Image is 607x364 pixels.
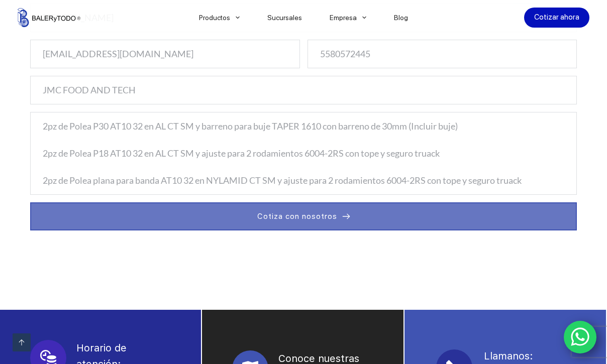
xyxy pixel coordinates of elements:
[484,350,533,362] span: Llamanos:
[13,333,31,351] a: Ir arriba
[308,40,577,68] input: Telefono
[30,40,299,68] input: Email
[524,8,589,28] a: Cotizar ahora
[30,76,576,104] input: Empresa
[18,8,80,27] img: Balerytodo
[564,321,597,354] a: WhatsApp
[30,202,576,230] button: Cotiza con nosotros
[257,210,337,222] span: Cotiza con nosotros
